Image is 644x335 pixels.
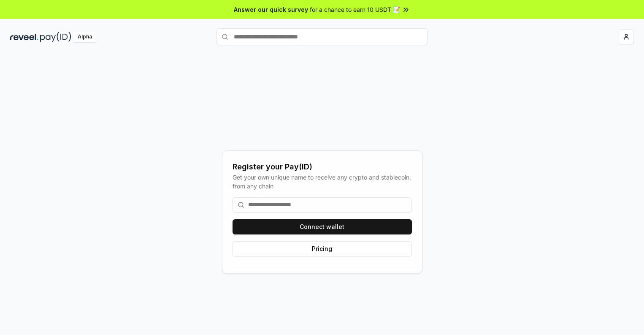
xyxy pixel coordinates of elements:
div: Alpha [73,32,97,42]
img: pay_id [40,32,71,42]
div: Register your Pay(ID) [233,161,412,173]
button: Connect wallet [233,219,412,234]
img: reveel_dark [10,32,38,42]
span: Answer our quick survey [234,5,308,14]
div: Get your own unique name to receive any crypto and stablecoin, from any chain [233,173,412,191]
button: Pricing [233,241,412,256]
span: for a chance to earn 10 USDT 📝 [310,5,400,14]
